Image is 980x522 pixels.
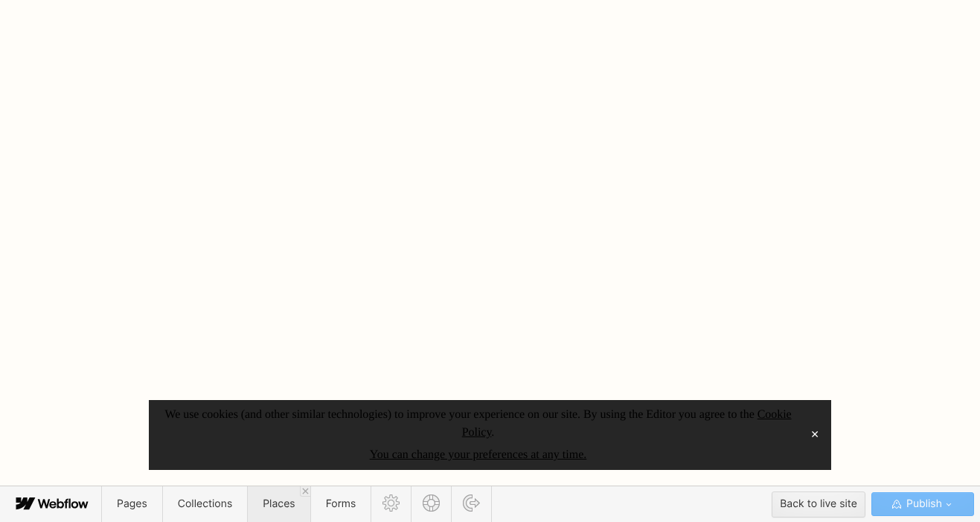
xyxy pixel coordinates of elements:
[780,493,857,515] div: Back to live site
[804,424,825,446] button: Close
[370,446,587,464] button: You can change your preferences at any time.
[903,493,942,515] span: Publish
[164,408,791,439] span: We use cookies (and other similar technologies) to improve your experience on our site. By using ...
[300,486,310,497] a: Close 'Places' tab
[117,497,147,510] span: Pages
[263,497,295,510] span: Places
[326,497,356,510] span: Forms
[871,492,974,516] button: Publish
[772,492,865,518] button: Back to live site
[178,497,232,510] span: Collections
